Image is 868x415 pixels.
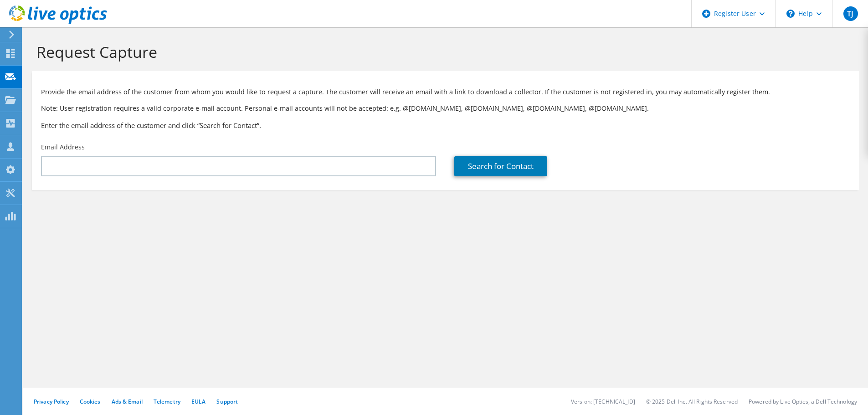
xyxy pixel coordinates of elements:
[36,42,850,61] h1: Request Capture
[843,6,858,21] span: TJ
[41,143,85,152] label: Email Address
[571,398,635,405] li: Version: [TECHNICAL_ID]
[112,398,143,405] a: Ads & Email
[216,398,238,405] a: Support
[786,10,795,18] svg: \n
[749,398,857,405] li: Powered by Live Optics, a Dell Technology
[41,87,850,97] p: Provide the email address of the customer from whom you would like to request a capture. The cust...
[154,398,180,405] a: Telemetry
[454,156,547,176] a: Search for Contact
[34,398,69,405] a: Privacy Policy
[191,398,205,405] a: EULA
[80,398,101,405] a: Cookies
[646,398,738,405] li: © 2025 Dell Inc. All Rights Reserved
[41,120,850,130] h3: Enter the email address of the customer and click “Search for Contact”.
[41,103,850,113] p: Note: User registration requires a valid corporate e-mail account. Personal e-mail accounts will ...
